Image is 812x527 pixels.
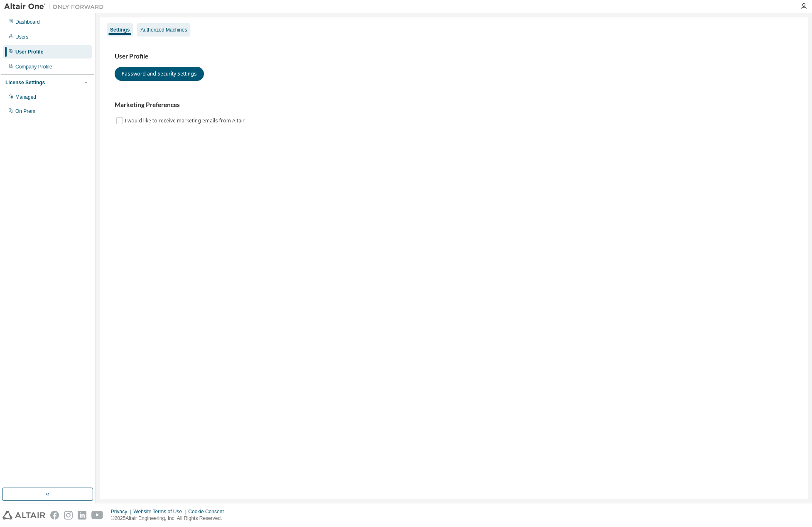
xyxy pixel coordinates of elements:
div: Privacy [111,508,133,515]
h3: Marketing Preferences [115,101,793,109]
img: youtube.svg [91,511,103,520]
img: altair_logo.svg [2,511,45,520]
div: Cookie Consent [188,508,228,515]
img: linkedin.svg [78,511,86,520]
button: Password and Security Settings [115,67,204,81]
div: Users [15,34,28,40]
img: facebook.svg [50,511,59,520]
div: Dashboard [15,19,40,25]
h3: User Profile [115,52,793,61]
div: Settings [110,27,130,33]
div: License Settings [5,79,45,86]
div: Website Terms of Use [133,508,188,515]
img: Altair One [4,2,108,11]
div: User Profile [15,49,43,55]
div: Managed [15,94,36,100]
img: instagram.svg [64,511,73,520]
div: Authorized Machines [140,27,187,33]
label: I would like to receive marketing emails from Altair [125,116,246,126]
p: © 2025 Altair Engineering, Inc. All Rights Reserved. [111,515,229,522]
div: On Prem [15,108,35,115]
div: Company Profile [15,63,52,70]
